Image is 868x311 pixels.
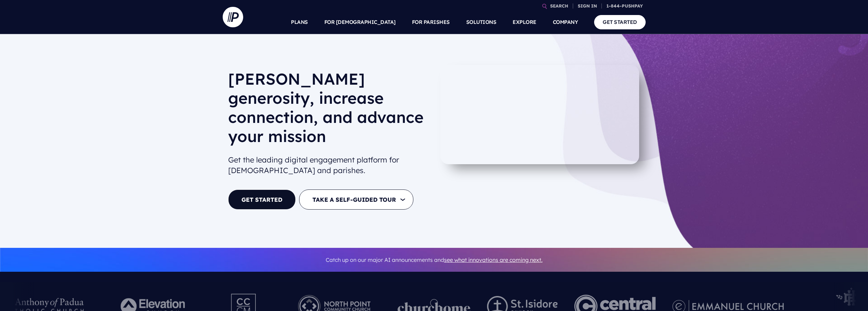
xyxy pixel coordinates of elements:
[228,152,429,179] h2: Get the leading digital engagement platform for [DEMOGRAPHIC_DATA] and parishes.
[412,10,450,34] a: FOR PARISHES
[594,15,646,29] a: GET STARTED
[228,69,429,151] h1: [PERSON_NAME] generosity, increase connection, and advance your mission
[513,10,536,34] a: EXPLORE
[324,10,396,34] a: FOR [DEMOGRAPHIC_DATA]
[228,189,296,210] a: GET STARTED
[444,256,543,263] a: see what innovations are coming next.
[299,189,413,210] button: TAKE A SELF-GUIDED TOUR
[291,10,308,34] a: PLANS
[466,10,497,34] a: SOLUTIONS
[228,252,640,268] p: Catch up on our major AI announcements and
[553,10,578,34] a: COMPANY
